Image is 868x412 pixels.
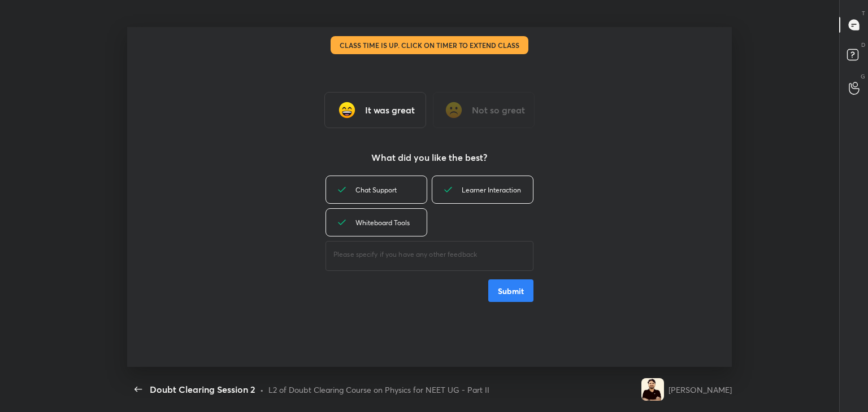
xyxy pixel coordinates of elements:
[260,384,264,396] div: •
[325,176,427,204] div: Chat Support
[861,41,865,49] p: D
[442,99,465,121] img: frowning_face_cmp.gif
[488,279,533,302] button: Submit
[336,99,358,121] img: grinning_face_with_smiling_eyes_cmp.gif
[150,383,255,396] div: Doubt Clearing Session 2
[862,9,865,17] p: T
[669,384,732,396] div: [PERSON_NAME]
[641,378,664,401] img: 09770f7dbfa9441c9c3e57e13e3293d5.jpg
[325,208,427,236] div: Whiteboard Tools
[472,103,525,117] h3: Not so great
[365,103,415,117] h3: It was great
[861,72,865,81] p: G
[432,176,533,204] div: Learner Interaction
[371,151,487,164] h3: What did you like the best?
[268,384,489,396] div: L2 of Doubt Clearing Course on Physics for NEET UG - Part II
